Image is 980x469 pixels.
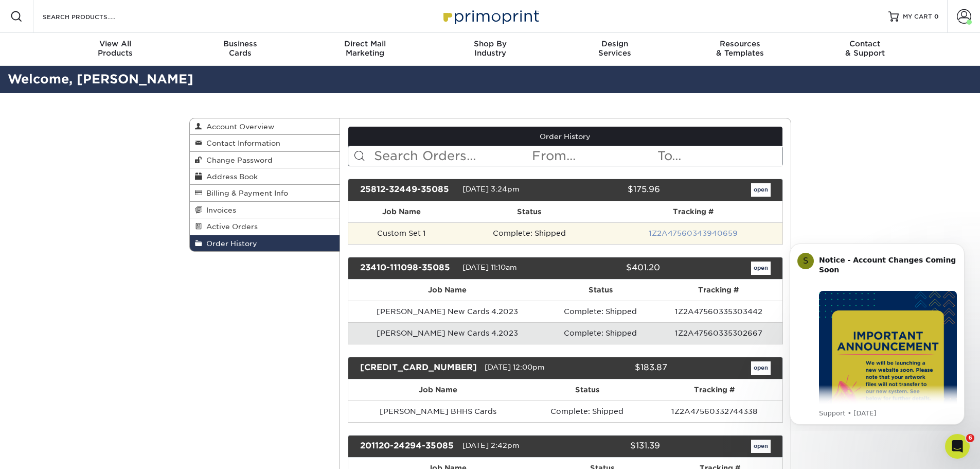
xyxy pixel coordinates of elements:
div: $131.39 [558,440,668,453]
a: Order History [348,127,782,146]
a: Billing & Payment Info [190,185,340,201]
th: Job Name [348,201,454,222]
th: Status [454,201,604,222]
div: 25812-32449-35085 [352,183,462,197]
td: Complete: Shipped [528,401,646,422]
span: 0 [934,13,939,20]
img: Primoprint [439,5,542,27]
iframe: Intercom notifications message [774,234,980,431]
th: Job Name [348,280,546,301]
div: Products [53,39,178,58]
td: Complete: Shipped [546,301,655,322]
span: Contact Information [202,139,280,147]
span: Design [553,39,678,48]
span: Contact [803,39,928,48]
div: Industry [427,39,553,58]
a: Account Overview [190,118,340,135]
iframe: Intercom live chat [945,434,970,459]
a: Change Password [190,152,340,168]
span: Billing & Payment Info [202,189,288,197]
input: SEARCH PRODUCTS..... [42,10,142,23]
td: 1Z2A47560335303442 [655,301,782,322]
input: To... [656,146,782,166]
td: 1Z2A47560332744338 [646,401,782,422]
th: Status [546,280,655,301]
a: 1Z2A47560343940659 [649,229,738,237]
span: [DATE] 2:42pm [462,441,520,449]
a: View AllProducts [53,33,178,66]
div: [CREDIT_CARD_NUMBER] [352,361,485,375]
input: From... [531,146,656,166]
a: Address Book [190,168,340,185]
th: Tracking # [646,379,782,401]
a: Contact& Support [803,33,928,66]
a: Active Orders [190,218,340,235]
div: $401.20 [558,262,668,275]
a: open [751,440,771,453]
span: Business [177,39,302,48]
td: Complete: Shipped [454,222,604,244]
td: Custom Set 1 [348,222,454,244]
td: Complete: Shipped [546,322,655,344]
a: Invoices [190,202,340,218]
td: [PERSON_NAME] BHHS Cards [348,401,528,422]
a: Shop ByIndustry [427,33,553,66]
a: open [751,361,771,375]
span: Resources [678,39,803,48]
td: 1Z2A47560335302667 [655,322,782,344]
span: 6 [966,434,974,442]
span: [DATE] 3:24pm [462,185,520,193]
span: Address Book [202,172,258,181]
span: Active Orders [202,222,258,231]
th: Job Name [348,379,528,401]
div: Cards [177,39,302,58]
a: BusinessCards [177,33,302,66]
a: Order History [190,235,340,251]
div: Services [553,39,678,58]
span: [DATE] 11:10am [462,263,517,271]
span: Invoices [202,206,236,214]
th: Status [528,379,646,401]
span: Order History [202,239,257,248]
div: Marketing [302,39,427,58]
div: & Support [803,39,928,58]
div: $183.87 [572,361,675,375]
div: & Templates [678,39,803,58]
span: Account Overview [202,123,274,131]
a: Contact Information [190,135,340,151]
td: [PERSON_NAME] New Cards 4.2023 [348,301,546,322]
a: DesignServices [553,33,678,66]
div: 201120-24294-35085 [352,440,462,453]
th: Tracking # [655,280,782,301]
span: MY CART [903,12,932,21]
th: Tracking # [604,201,782,222]
span: Change Password [202,156,273,164]
div: 23410-111098-35085 [352,262,462,275]
a: open [751,183,771,197]
span: Shop By [427,39,553,48]
span: [DATE] 12:00pm [485,363,545,371]
a: Direct MailMarketing [302,33,427,66]
td: [PERSON_NAME] New Cards 4.2023 [348,322,546,344]
a: open [751,262,771,275]
span: View All [53,39,178,48]
span: Direct Mail [302,39,427,48]
a: Resources& Templates [678,33,803,66]
div: $175.96 [558,183,668,197]
input: Search Orders... [373,146,531,166]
